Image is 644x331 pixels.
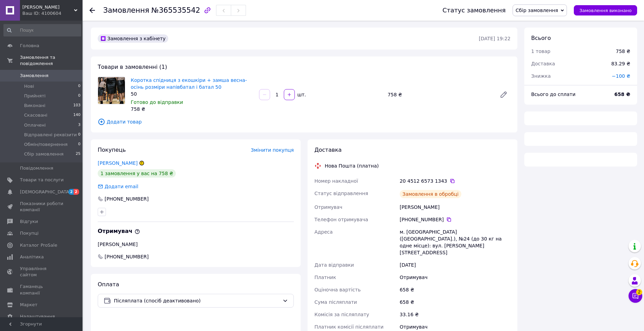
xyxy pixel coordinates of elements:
[20,43,39,49] span: Головна
[314,275,336,280] span: Платник
[98,169,176,178] div: 1 замовлення у вас на 758 ₴
[531,35,551,41] span: Всього
[20,302,37,308] span: Маркет
[24,132,77,138] span: Відправлені реквізити
[20,242,57,248] span: Каталог ProSale
[76,151,80,157] span: 25
[323,162,380,169] div: Нова Пошта (платна)
[314,229,333,235] span: Адреса
[398,271,512,284] div: Отримувач
[74,189,79,195] span: 2
[98,241,294,248] div: [PERSON_NAME]
[24,122,46,128] span: Оплачені
[20,189,71,195] span: [DEMOGRAPHIC_DATA]
[314,287,361,292] span: Оціночна вартість
[22,4,74,10] span: Файна Пані
[479,36,511,41] time: [DATE] 19:22
[151,6,200,14] span: №365535542
[3,24,81,36] input: Пошук
[629,289,642,303] button: Чат з покупцем2
[574,5,637,15] button: Замовлення виконано
[314,299,357,305] span: Сума післяплати
[531,92,576,97] span: Всього до сплати
[20,177,64,183] span: Товари та послуги
[398,259,512,271] div: [DATE]
[104,195,149,202] div: [PHONE_NUMBER]
[20,165,53,171] span: Повідомлення
[612,73,630,79] span: −100 ₴
[20,284,64,296] span: Гаманець компанії
[614,92,630,97] b: 658 ₴
[398,308,512,321] div: 33.16 ₴
[531,61,555,66] span: Доставка
[314,178,358,184] span: Номер накладної
[24,103,45,109] span: Виконані
[73,103,80,109] span: 103
[24,141,67,148] span: Обмін/повернення
[22,10,83,17] div: Ваш ID: 4100604
[398,284,512,296] div: 658 ₴
[97,183,139,190] div: Додати email
[78,132,80,138] span: 0
[104,253,149,260] span: [PHONE_NUMBER]
[314,262,354,268] span: Дата відправки
[98,34,168,43] div: Замовлення з кабінету
[385,90,494,99] div: 758 ₴
[24,112,47,118] span: Скасовані
[636,289,642,295] span: 2
[296,91,307,98] div: шт.
[89,7,95,14] div: Повернутися назад
[131,77,247,90] a: Коротка спідниця з екошкіри + замша весна-осінь розміри напівбатал і батал 50
[314,147,342,153] span: Доставка
[314,204,342,210] span: Отримувач
[73,112,80,118] span: 140
[78,93,80,99] span: 0
[103,6,149,14] span: Замовлення
[68,189,74,195] span: 2
[98,147,126,153] span: Покупець
[20,313,55,320] span: Налаштування
[114,297,280,305] span: Післяплата (спосіб деактивовано)
[607,56,634,71] div: 83.29 ₴
[78,141,80,148] span: 0
[516,8,558,13] span: Сбір замовлення
[400,190,461,198] div: Замовлення в обробці
[131,106,254,113] div: 758 ₴
[131,99,183,105] span: Готово до відправки
[251,147,294,153] span: Змінити покупця
[398,226,512,259] div: м. [GEOGRAPHIC_DATA] ([GEOGRAPHIC_DATA].), №24 (до 30 кг на одне місце): вул. [PERSON_NAME][STREE...
[398,201,512,213] div: [PERSON_NAME]
[98,77,125,104] img: Коротка спідниця з екошкіри + замша весна-осінь розміри напівбатал і батал 50
[24,83,34,89] span: Нові
[98,118,511,126] span: Додати товар
[20,218,38,225] span: Відгуки
[616,48,630,55] div: 758 ₴
[24,151,64,157] span: Сбір замовлення
[20,73,49,79] span: Замовлення
[78,122,80,128] span: 3
[400,216,511,223] div: [PHONE_NUMBER]
[20,230,39,236] span: Покупці
[20,254,44,260] span: Аналітика
[400,178,511,184] div: 20 4512 6573 1343
[314,217,368,222] span: Телефон отримувача
[314,191,368,196] span: Статус відправлення
[531,49,550,54] span: 1 товар
[20,201,64,213] span: Показники роботи компанії
[98,160,138,166] a: [PERSON_NAME]
[442,7,506,14] div: Статус замовлення
[531,73,551,79] span: Знижка
[579,8,632,13] span: Замовлення виконано
[78,83,80,89] span: 0
[398,296,512,308] div: 658 ₴
[20,54,83,67] span: Замовлення та повідомлення
[20,266,64,278] span: Управління сайтом
[24,93,45,99] span: Прийняті
[314,324,384,330] span: Платник комісії післяплати
[104,183,139,190] div: Додати email
[98,281,119,288] span: Оплата
[98,64,167,70] span: Товари в замовленні (1)
[497,88,511,102] a: Редагувати
[314,312,369,317] span: Комісія за післяплату
[98,228,140,234] span: Отримувач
